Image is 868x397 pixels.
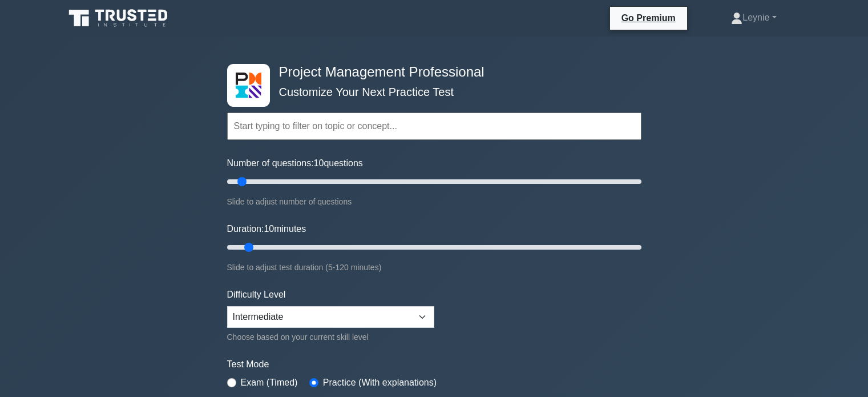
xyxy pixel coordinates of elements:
[227,358,641,371] label: Test Mode
[227,113,641,140] input: Start typing to filter on topic or concept...
[227,288,286,302] label: Difficulty Level
[615,11,683,25] a: Go Premium
[323,376,437,390] label: Practice (With explanations)
[227,195,641,208] div: Slide to adjust number of questions
[241,376,298,390] label: Exam (Timed)
[227,260,641,274] div: Slide to adjust test duration (5-120 minutes)
[704,6,804,29] a: Leynie
[227,222,306,236] label: Duration: minutes
[264,224,274,234] span: 10
[227,157,363,170] label: Number of questions: questions
[314,158,324,168] span: 10
[227,330,434,344] div: Choose based on your current skill level
[274,64,586,81] h4: Project Management Professional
